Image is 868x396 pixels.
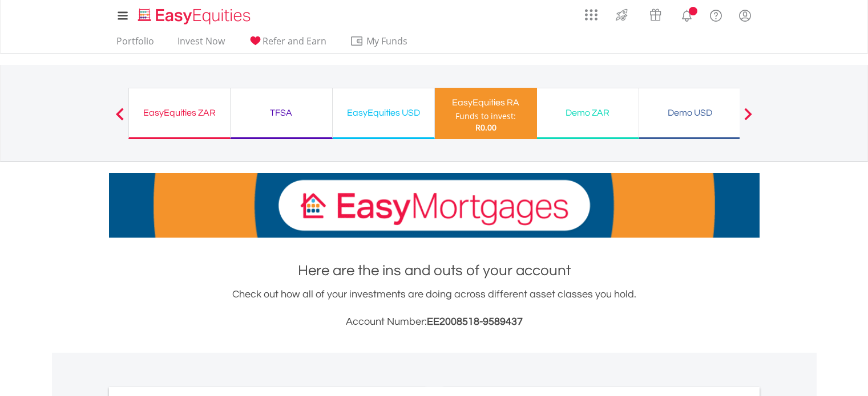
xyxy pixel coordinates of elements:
h3: Account Number: [109,314,760,330]
h1: Here are the ins and outs of your account [109,260,760,281]
a: AppsGrid [578,3,605,21]
img: EasyEquities_Logo.png [136,7,255,26]
a: Refer and Earn [244,35,331,53]
a: My Profile [730,3,760,28]
div: Demo USD [646,105,734,121]
span: EE2008518-9589437 [427,316,523,327]
a: Home page [134,3,255,26]
a: FAQ's and Support [701,3,730,26]
div: TFSA [237,105,325,121]
a: Notifications [672,3,701,26]
img: grid-menu-icon.svg [585,9,597,21]
button: Previous [108,113,131,125]
a: Invest Now [173,35,229,53]
a: Portfolio [112,35,159,53]
span: My Funds [350,34,425,48]
div: EasyEquities USD [340,105,427,121]
span: Refer and Earn [263,35,326,47]
div: EasyEquities RA [442,95,530,111]
img: EasyMortage Promotion Banner [109,173,760,238]
div: Check out how all of your investments are doing across different asset classes you hold. [109,287,760,330]
a: Vouchers [639,3,672,24]
img: vouchers-v2.svg [646,6,665,24]
div: Demo ZAR [544,105,632,121]
span: R0.00 [475,122,496,133]
div: Funds to invest: [455,111,516,122]
img: thrive-v2.svg [612,6,631,24]
button: Next [737,113,760,125]
div: EasyEquities ZAR [136,105,223,121]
